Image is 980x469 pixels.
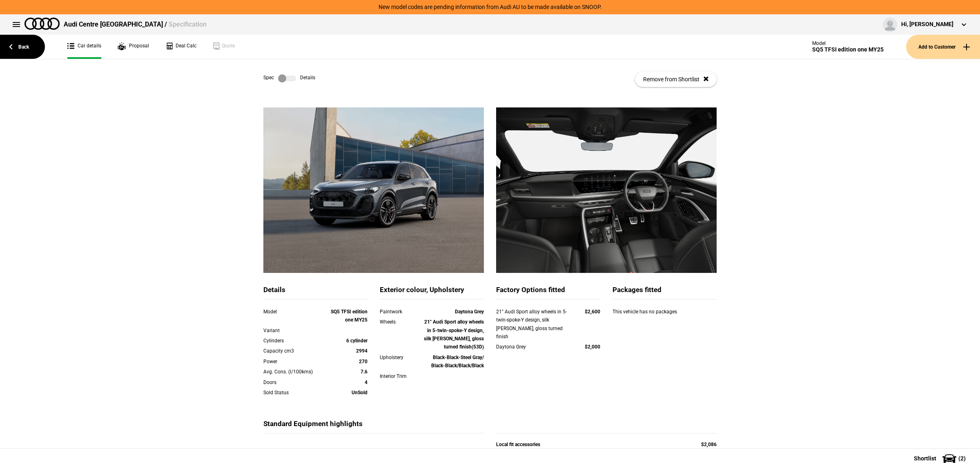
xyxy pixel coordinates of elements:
[361,369,367,375] strong: 7.6
[958,456,966,461] span: ( 2 )
[380,285,484,299] div: Exterior colour, Upholstery
[612,285,717,299] div: Packages fitted
[263,326,326,335] div: Variant
[914,456,936,461] span: Shortlist
[612,308,717,324] div: This vehicle has no packages
[67,35,101,59] a: Car details
[263,285,367,299] div: Details
[812,46,884,53] div: SQ5 TFSI edition one MY25
[118,35,149,59] a: Proposal
[346,338,367,344] strong: 6 cylinder
[455,309,484,315] strong: Daytona Grey
[906,35,980,59] button: Add to Customer
[496,442,540,447] strong: Local fit accessories
[64,20,207,29] div: Audi Centre [GEOGRAPHIC_DATA] /
[263,378,326,386] div: Doors
[365,380,367,385] strong: 4
[165,35,196,59] a: Deal Calc
[380,353,421,362] div: Upholstery
[263,389,326,397] div: Sold Status
[496,343,569,351] div: Daytona Grey
[169,20,207,28] span: Specification
[812,40,884,46] div: Model
[431,355,484,368] strong: Black-Black-Steel Gray/ Black-Black/Black/Black
[263,347,326,355] div: Capacity cm3
[901,20,953,29] div: Hi, [PERSON_NAME]
[380,308,421,316] div: Paintwork
[331,309,367,323] strong: SQ5 TFSI edition one MY25
[263,308,326,316] div: Model
[356,348,367,354] strong: 2994
[902,448,980,469] button: Shortlist(2)
[424,319,484,350] strong: 21" Audi Sport alloy wheels in 5-twin-spoke-Y design, silk [PERSON_NAME], gloss turned finish(53D)
[701,442,717,447] strong: $2,086
[24,18,60,30] img: audi.png
[263,74,315,83] div: Spec Details
[263,368,326,376] div: Avg. Cons. (l/100kms)
[585,309,600,315] strong: $2,600
[352,390,367,395] strong: UnSold
[496,285,600,299] div: Factory Options fitted
[496,308,569,341] div: 21" Audi Sport alloy wheels in 5-twin-spoke-Y design, silk [PERSON_NAME], gloss turned finish
[263,357,326,366] div: Power
[263,419,484,433] div: Standard Equipment highlights
[263,337,326,345] div: Cylinders
[585,344,600,350] strong: $2,000
[635,71,717,87] button: Remove from Shortlist
[359,359,367,364] strong: 270
[380,372,421,380] div: Interior Trim
[380,318,421,326] div: Wheels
